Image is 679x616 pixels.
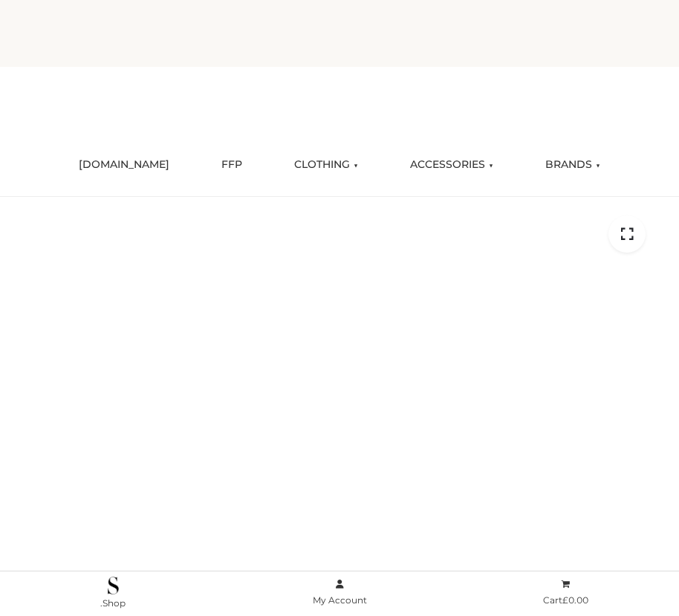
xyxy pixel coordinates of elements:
span: Cart [543,594,588,606]
span: .Shop [100,597,126,609]
a: Cart£0.00 [452,576,679,609]
a: [DOMAIN_NAME] [68,149,181,181]
bdi: 0.00 [562,594,588,606]
span: £ [562,594,568,606]
a: CLOTHING [283,149,369,181]
a: My Account [227,576,453,609]
img: .Shop [108,577,119,594]
a: BRANDS [534,149,611,181]
a: ACCESSORIES [399,149,504,181]
a: FFP [210,149,253,181]
span: My Account [313,594,367,606]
